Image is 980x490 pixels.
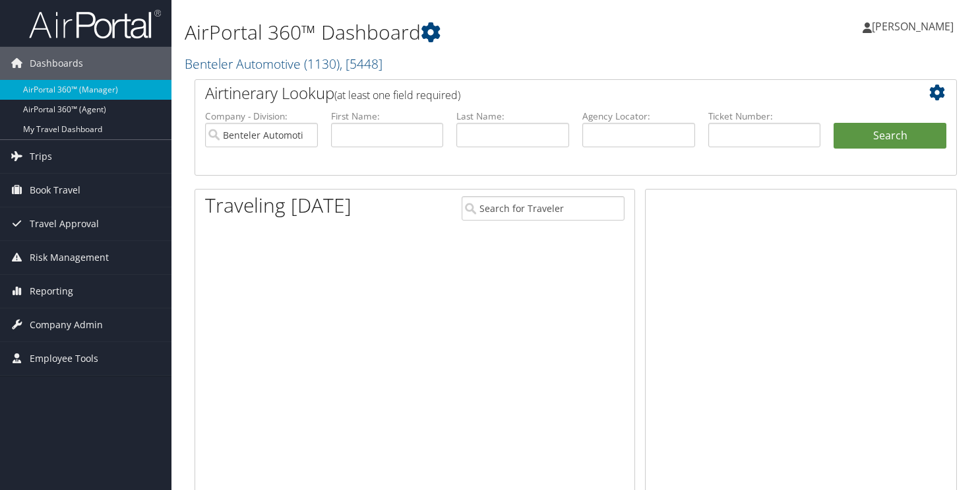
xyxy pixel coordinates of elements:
span: Reporting [30,275,73,308]
label: Last Name: [456,110,569,123]
span: [PERSON_NAME] [872,19,954,34]
span: Travel Approval [30,207,99,240]
span: , [ 5448 ] [340,55,383,73]
span: Risk Management [30,241,109,274]
label: First Name: [331,110,444,123]
button: Search [834,123,946,149]
span: Employee Tools [30,342,98,375]
span: ( 1130 ) [304,55,340,73]
img: airportal-logo.png [29,9,161,40]
span: Dashboards [30,47,83,80]
input: Search for Traveler [462,196,625,221]
span: (at least one field required) [334,88,460,102]
span: Company Admin [30,308,103,341]
h2: Airtinerary Lookup [205,82,883,104]
a: Benteler Automotive [185,55,383,73]
label: Company - Division: [205,110,318,123]
span: Book Travel [30,174,80,207]
h1: AirPortal 360™ Dashboard [185,18,706,46]
h1: Traveling [DATE] [205,192,352,219]
span: Trips [30,140,52,173]
a: [PERSON_NAME] [863,7,967,46]
label: Agency Locator: [582,110,695,123]
label: Ticket Number: [708,110,821,123]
